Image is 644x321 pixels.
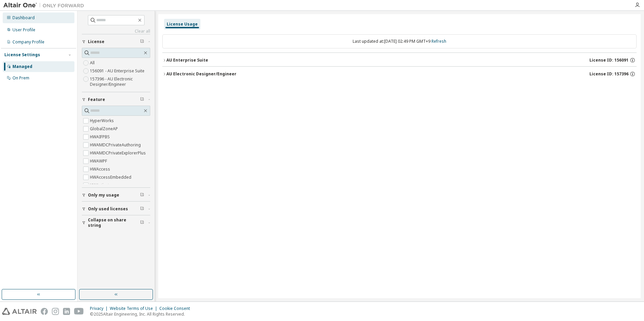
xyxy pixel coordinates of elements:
label: GlobalZoneAP [90,125,119,133]
div: User Profile [12,27,35,33]
button: AU Enterprise SuiteLicense ID: 156091 [162,53,637,68]
div: Dashboard [12,15,35,21]
button: Feature [82,92,150,107]
label: HWAMDCPrivateExplorerPlus [90,149,147,157]
span: Clear filter [140,97,144,102]
label: HWAIFPBS [90,133,111,141]
label: 157396 - AU Electronic Designer/Engineer [90,75,150,88]
div: Privacy [90,306,110,311]
span: License ID: 156091 [589,58,629,63]
label: HWAMDCPrivateAuthoring [90,141,142,149]
div: License Usage [167,22,198,27]
span: Collapse on share string [88,217,140,228]
span: Clear filter [140,192,144,198]
span: Clear filter [140,39,144,44]
div: AU Enterprise Suite [166,58,208,63]
a: Clear all [82,29,150,34]
span: License [88,39,104,44]
div: Cookie Consent [159,306,194,311]
img: facebook.svg [41,308,48,315]
label: HWAWPF [90,157,108,165]
div: License Settings [4,52,40,58]
div: On Prem [12,75,29,81]
span: Clear filter [140,220,144,225]
label: All [90,59,96,67]
p: © 2025 Altair Engineering, Inc. All Rights Reserved. [90,311,194,317]
label: 156091 - AU Enterprise Suite [90,67,146,75]
label: HyperWorks [90,117,115,125]
div: Company Profile [12,39,44,45]
label: HWActivate [90,181,113,189]
a: Refresh [431,38,446,44]
span: Only used licenses [88,206,128,212]
button: AU Electronic Designer/EngineerLicense ID: 157396 [162,67,637,81]
button: Collapse on share string [82,215,150,230]
label: HWAccessEmbedded [90,173,133,181]
span: Only my usage [88,192,119,198]
span: Feature [88,97,105,102]
div: Website Terms of Use [110,306,159,311]
div: AU Electronic Designer/Engineer [166,71,236,77]
img: altair_logo.svg [2,308,37,315]
span: Clear filter [140,206,144,212]
div: Last updated at: [DATE] 02:49 PM GMT+9 [162,34,637,48]
img: Altair One [3,2,88,9]
button: Only my usage [82,188,150,203]
img: instagram.svg [52,308,59,315]
div: Managed [12,64,32,69]
button: License [82,34,150,49]
img: linkedin.svg [63,308,70,315]
label: HWAccess [90,165,111,173]
span: License ID: 157396 [589,71,629,77]
button: Only used licenses [82,202,150,216]
img: youtube.svg [74,308,84,315]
